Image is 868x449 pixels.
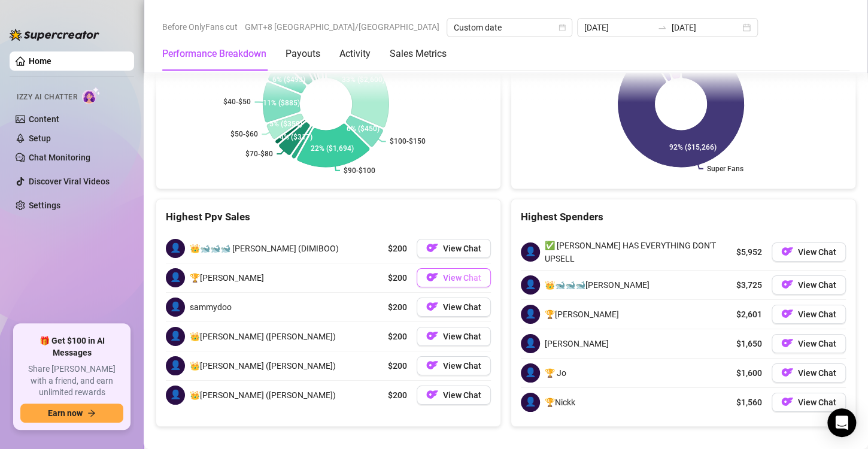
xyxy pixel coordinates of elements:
span: sammydoo [190,301,232,314]
span: View Chat [798,310,836,319]
a: Setup [29,134,51,143]
img: OF [781,337,793,349]
div: Activity [339,47,371,61]
img: OF [426,301,438,313]
button: OFView Chat [417,327,491,346]
a: Chat Monitoring [29,153,90,162]
span: View Chat [443,244,481,253]
img: OF [426,242,438,254]
img: OF [781,396,793,408]
button: Earn nowarrow-right [20,404,123,423]
span: 👤 [166,386,185,405]
span: arrow-right [87,409,96,417]
button: OFView Chat [417,298,491,317]
span: View Chat [443,361,481,371]
span: 👑[PERSON_NAME] ([PERSON_NAME]) [190,389,336,402]
button: OFView Chat [417,239,491,258]
img: OF [426,271,438,283]
span: 👤 [166,298,185,317]
div: Highest Spenders [521,209,846,225]
span: swap-right [657,23,667,32]
button: OFView Chat [772,275,846,295]
div: Open Intercom Messenger [827,408,856,437]
span: [PERSON_NAME] [545,337,609,350]
span: 👤 [166,327,185,346]
span: 👤 [521,242,540,262]
span: 👤 [521,393,540,412]
span: 👤 [166,356,185,375]
img: OF [426,389,438,401]
text: $50-$60 [230,130,258,138]
span: View Chat [443,390,481,400]
input: End date [672,21,740,34]
span: $1,600 [736,366,762,380]
span: $200 [388,242,407,255]
text: $90-$100 [344,166,375,175]
span: 🏆[PERSON_NAME] [190,271,264,284]
button: OFView Chat [772,363,846,383]
span: $200 [388,330,407,343]
span: 🏆Nickk [545,396,575,409]
span: View Chat [798,247,836,257]
span: 👑[PERSON_NAME] ([PERSON_NAME]) [190,359,336,372]
text: Super Fans [707,165,743,173]
span: GMT+8 [GEOGRAPHIC_DATA]/[GEOGRAPHIC_DATA] [245,18,439,36]
a: Settings [29,201,60,210]
span: View Chat [443,302,481,312]
text: $40-$50 [223,98,251,106]
span: 👤 [166,239,185,258]
span: $200 [388,359,407,372]
span: View Chat [798,368,836,378]
span: $1,560 [736,396,762,409]
span: 👤 [521,334,540,353]
span: 🏆 Jo [545,366,566,380]
img: OF [781,366,793,378]
button: OFView Chat [772,334,846,353]
text: $100-$150 [390,137,426,145]
span: 👤 [521,275,540,295]
a: Home [29,56,51,66]
img: OF [426,359,438,371]
img: OF [781,245,793,257]
span: 🎁 Get $100 in AI Messages [20,335,123,359]
span: 👑[PERSON_NAME] ([PERSON_NAME]) [190,330,336,343]
span: Izzy AI Chatter [17,92,77,103]
div: Highest Ppv Sales [166,209,491,225]
span: View Chat [798,398,836,407]
button: OFView Chat [772,305,846,324]
a: Content [29,114,59,124]
button: OFView Chat [417,356,491,375]
span: $200 [388,271,407,284]
span: 👑🐋🐋🐋 [PERSON_NAME] (DIMIBOO) [190,242,339,255]
span: View Chat [443,273,481,283]
span: ✅ [PERSON_NAME] HAS EVERYTHING DON'T UPSELL [545,239,732,265]
button: OFView Chat [417,268,491,287]
span: 👤 [521,363,540,383]
span: $3,725 [736,278,762,292]
span: Custom date [454,19,565,37]
span: calendar [559,24,566,31]
button: OFView Chat [772,393,846,412]
div: Sales Metrics [390,47,447,61]
span: Earn now [48,408,83,418]
img: logo-BBDzfeDw.svg [10,29,99,41]
span: $200 [388,389,407,402]
button: OFView Chat [772,242,846,262]
span: $5,952 [736,245,762,259]
text: $70-$80 [245,150,273,158]
input: Start date [584,21,652,34]
span: $2,601 [736,308,762,321]
img: OF [781,308,793,320]
span: 👤 [521,305,540,324]
span: Share [PERSON_NAME] with a friend, and earn unlimited rewards [20,363,123,399]
a: OFView Chat [417,386,491,405]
